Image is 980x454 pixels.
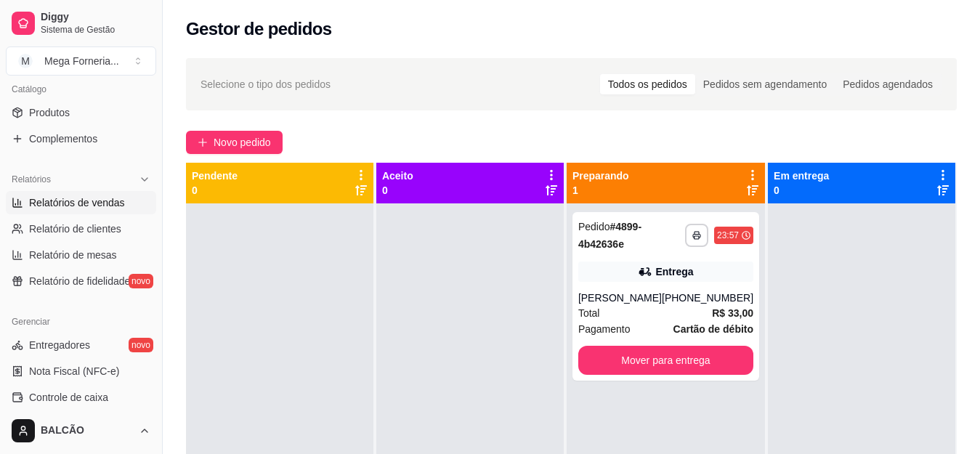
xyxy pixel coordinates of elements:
[41,11,150,24] span: Diggy
[192,183,238,198] p: 0
[186,17,332,41] h2: Gestor de pedidos
[29,274,130,288] span: Relatório de fidelidade
[29,338,90,352] span: Entregadores
[186,131,283,154] button: Novo pedido
[214,134,271,150] span: Novo pedido
[578,305,600,321] span: Total
[655,264,693,279] div: Entrega
[673,323,753,335] strong: Cartão de débito
[6,360,156,383] a: Nota Fiscal (NFC-e)
[29,222,121,236] span: Relatório de clientes
[382,183,413,198] p: 0
[774,183,829,198] p: 0
[6,243,156,267] a: Relatório de mesas
[29,195,125,210] span: Relatórios de vendas
[6,101,156,124] a: Produtos
[774,169,829,183] p: Em entrega
[717,230,739,241] div: 23:57
[6,217,156,240] a: Relatório de clientes
[44,54,119,68] div: Mega Forneria ...
[6,6,156,41] a: DiggySistema de Gestão
[41,24,150,36] span: Sistema de Gestão
[6,310,156,333] div: Gerenciar
[29,364,119,378] span: Nota Fiscal (NFC-e)
[572,169,629,183] p: Preparando
[578,321,631,337] span: Pagamento
[835,74,941,94] div: Pedidos agendados
[382,169,413,183] p: Aceito
[600,74,695,94] div: Todos os pedidos
[29,248,117,262] span: Relatório de mesas
[12,174,51,185] span: Relatórios
[712,307,753,319] strong: R$ 33,00
[6,386,156,409] a: Controle de caixa
[662,291,753,305] div: [PHONE_NUMBER]
[695,74,835,94] div: Pedidos sem agendamento
[6,127,156,150] a: Complementos
[6,191,156,214] a: Relatórios de vendas
[201,76,331,92] span: Selecione o tipo dos pedidos
[192,169,238,183] p: Pendente
[578,221,641,250] strong: # 4899-4b42636e
[578,221,610,232] span: Pedido
[6,413,156,448] button: BALCÃO
[6,333,156,357] a: Entregadoresnovo
[578,346,753,375] button: Mover para entrega
[29,105,70,120] span: Produtos
[6,78,156,101] div: Catálogo
[6,46,156,76] button: Select a team
[41,424,133,437] span: BALCÃO
[6,269,156,293] a: Relatório de fidelidadenovo
[572,183,629,198] p: 1
[198,137,208,147] span: plus
[29,131,97,146] span: Complementos
[29,390,108,405] span: Controle de caixa
[18,54,33,68] span: M
[578,291,662,305] div: [PERSON_NAME]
